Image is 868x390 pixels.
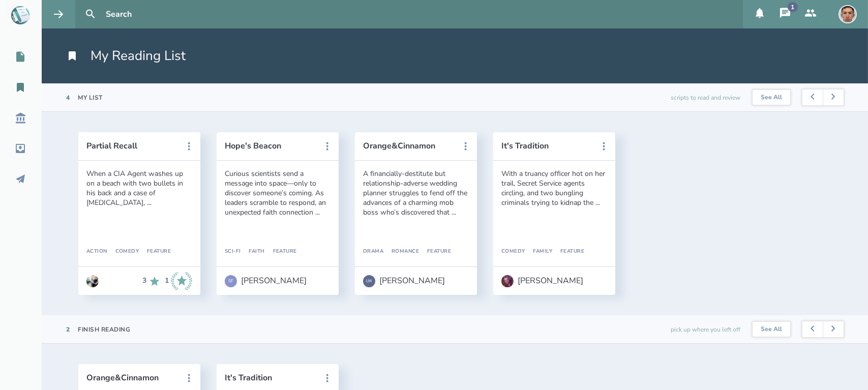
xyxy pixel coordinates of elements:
div: When a CIA Agent washes up on a beach with two bullets in his back and a case of [MEDICAL_DATA], ... [86,169,192,207]
img: user_1718118867-crop.jpg [501,275,514,287]
div: Romance [383,249,419,255]
div: Feature [552,249,584,255]
div: 4 [66,94,70,102]
div: Family [525,249,553,255]
div: Comedy [501,249,525,255]
div: Action [86,249,107,255]
div: 1 Industry Recommends [165,272,192,290]
button: It's Tradition [501,141,593,151]
div: Feature [419,249,451,255]
button: See All [753,322,790,337]
div: A financially-destitute but relationship-adverse wedding planner struggles to fend off the advanc... [363,169,469,217]
div: Comedy [107,249,139,255]
div: Feature [139,249,171,255]
div: 2 [66,325,70,334]
a: LM[PERSON_NAME] [363,270,445,292]
div: Faith [241,249,265,255]
div: 3 [142,277,146,285]
div: SF [225,275,237,287]
div: Sci-Fi [225,249,241,255]
div: Feature [265,249,297,255]
img: user_1673573717-crop.jpg [86,275,99,287]
button: Hope's Beacon [225,141,316,151]
img: user_1756948650-crop.jpg [839,5,857,23]
a: SF[PERSON_NAME] [225,270,307,292]
div: Drama [363,249,383,255]
div: My List [78,94,103,102]
button: See All [753,90,790,105]
button: Orange&Cinnamon [363,141,455,151]
div: 3 Recommends [142,272,161,290]
button: Partial Recall [86,141,178,151]
div: [PERSON_NAME] [241,276,307,285]
div: LM [363,275,375,287]
div: 1 [165,277,169,285]
h1: My Reading List [66,47,186,65]
div: [PERSON_NAME] [379,276,445,285]
button: It's Tradition [225,373,316,382]
div: With a truancy officer hot on her trail, Secret Service agents circling, and two bungling crimina... [501,169,607,207]
a: [PERSON_NAME] [501,270,583,292]
a: Go to Anthony Miguel Cantu's profile [86,270,99,292]
div: [PERSON_NAME] [518,276,583,285]
button: Orange&Cinnamon [86,373,178,382]
div: Finish Reading [78,325,131,334]
div: scripts to read and review [671,83,740,111]
div: 1 [788,2,798,12]
div: pick up where you left off [671,315,740,343]
div: Curious scientists send a message into space—only to discover someone’s coming. As leaders scramb... [225,169,331,217]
